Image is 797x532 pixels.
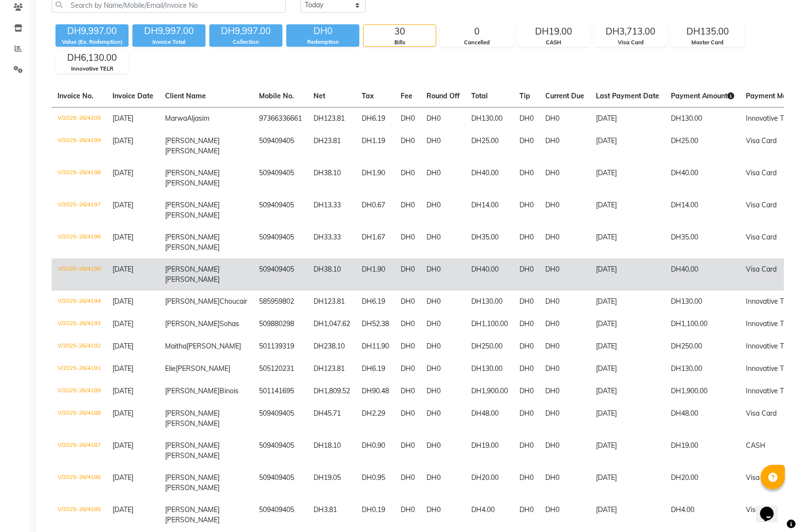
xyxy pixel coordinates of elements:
[308,130,356,162] td: DH23.81
[308,358,356,380] td: DH123.81
[308,162,356,194] td: DH38.10
[112,364,133,373] span: [DATE]
[253,435,308,467] td: 509409405
[253,194,308,226] td: 509409405
[165,342,186,350] span: Maitha
[165,201,220,209] span: [PERSON_NAME]
[57,92,93,100] span: Invoice No.
[665,291,740,313] td: DH130.00
[253,380,308,403] td: 501141695
[186,342,241,350] span: [PERSON_NAME]
[165,364,176,373] span: Elie
[671,25,743,38] div: DH135.00
[539,313,590,335] td: DH0
[286,24,359,38] div: DH0
[308,258,356,291] td: DH38.10
[308,194,356,226] td: DH13.33
[165,505,220,514] span: [PERSON_NAME]
[421,107,465,130] td: DH0
[356,435,395,467] td: DH0.90
[421,291,465,313] td: DH0
[590,258,665,291] td: [DATE]
[112,92,153,100] span: Invoice Date
[421,313,465,335] td: DH0
[514,107,539,130] td: DH0
[112,386,133,395] span: [DATE]
[165,92,206,100] span: Client Name
[165,451,220,460] span: [PERSON_NAME]
[539,435,590,467] td: DH0
[132,38,205,46] div: Invoice Total
[56,24,129,38] div: DH9,997.00
[590,291,665,313] td: [DATE]
[253,291,308,313] td: 585959802
[746,473,777,482] span: Visa Card
[52,435,107,467] td: V/2025-26/4187
[746,265,777,274] span: Visa Card
[395,313,421,335] td: DH0
[112,319,133,328] span: [DATE]
[590,380,665,403] td: [DATE]
[671,38,743,47] div: Master Card
[364,38,436,47] div: Bills
[746,386,797,395] span: Innovative TELR
[308,380,356,403] td: DH1,809.52
[165,243,220,252] span: [PERSON_NAME]
[308,291,356,313] td: DH123.81
[539,226,590,258] td: DH0
[253,258,308,291] td: 509409405
[356,291,395,313] td: DH6.19
[746,409,777,418] span: Visa Card
[56,51,128,65] div: DH6,130.00
[539,380,590,403] td: DH0
[308,335,356,358] td: DH238.10
[665,403,740,435] td: DH48.00
[253,358,308,380] td: 505120231
[590,435,665,467] td: [DATE]
[132,24,205,38] div: DH9,997.00
[356,403,395,435] td: DH2.29
[356,130,395,162] td: DH1.19
[356,226,395,258] td: DH1.67
[220,297,247,306] span: Choucair
[426,92,460,100] span: Round Off
[539,403,590,435] td: DH0
[308,467,356,499] td: DH19.05
[253,467,308,499] td: 509409405
[308,403,356,435] td: DH45.71
[209,24,282,38] div: DH9,997.00
[52,162,107,194] td: V/2025-26/4198
[395,358,421,380] td: DH0
[165,297,220,306] span: [PERSON_NAME]
[395,226,421,258] td: DH0
[756,493,787,522] iframe: chat widget
[165,441,220,450] span: [PERSON_NAME]
[52,258,107,291] td: V/2025-26/4195
[746,201,777,209] span: Visa Card
[665,313,740,335] td: DH1,100.00
[590,499,665,531] td: [DATE]
[52,467,107,499] td: V/2025-26/4186
[52,358,107,380] td: V/2025-26/4191
[514,499,539,531] td: DH0
[165,473,220,482] span: [PERSON_NAME]
[746,114,797,123] span: Innovative TELR
[395,291,421,313] td: DH0
[539,258,590,291] td: DH0
[220,319,239,328] span: Sohas
[364,25,436,38] div: 30
[165,265,220,274] span: [PERSON_NAME]
[465,380,514,403] td: DH1,900.00
[401,92,412,100] span: Fee
[514,358,539,380] td: DH0
[356,258,395,291] td: DH1.90
[52,335,107,358] td: V/2025-26/4192
[165,147,220,155] span: [PERSON_NAME]
[465,358,514,380] td: DH130.00
[590,226,665,258] td: [DATE]
[253,403,308,435] td: 509409405
[356,107,395,130] td: DH6.19
[187,114,209,123] span: Aljasim
[395,403,421,435] td: DH0
[421,194,465,226] td: DH0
